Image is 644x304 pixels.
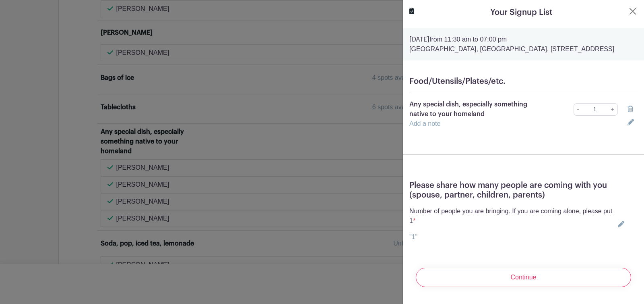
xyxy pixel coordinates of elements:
[409,100,539,119] p: Any special dish, especially something native to your homeland
[416,268,631,287] input: Continue
[608,103,618,116] a: +
[409,233,417,240] a: "1"
[409,120,440,127] a: Add a note
[409,77,638,86] h5: Food/Utensils/Plates/etc.
[574,103,582,116] a: -
[490,6,552,19] h5: Your Signup List
[409,35,638,44] p: from 11:30 am to 07:00 pm
[409,36,429,43] strong: [DATE]
[628,6,638,16] button: Close
[409,206,615,226] p: Number of people you are bringing. If you are coming alone, please put 1
[409,181,638,200] h5: Please share how many people are coming with you (spouse, partner, children, parents)
[409,44,638,54] p: [GEOGRAPHIC_DATA], [GEOGRAPHIC_DATA], [STREET_ADDRESS]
